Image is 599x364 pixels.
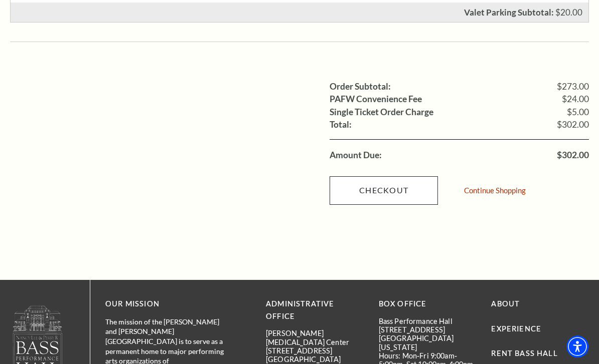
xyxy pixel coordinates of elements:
[330,95,422,104] label: PAFW Convenience Fee
[567,108,589,117] span: $5.00
[330,176,438,204] a: Checkout
[266,329,364,346] p: [PERSON_NAME][MEDICAL_DATA] Center
[379,334,477,351] p: [GEOGRAPHIC_DATA][US_STATE]
[379,325,477,334] p: [STREET_ADDRESS]
[105,298,231,310] p: OUR MISSION
[562,95,589,104] span: $24.00
[491,299,520,308] a: About
[266,346,364,355] p: [STREET_ADDRESS]
[330,108,433,117] label: Single Ticket Order Charge
[557,120,589,129] span: $302.00
[557,151,589,160] span: $302.00
[557,82,589,91] span: $273.00
[464,8,554,17] p: Valet Parking Subtotal:
[330,82,391,91] label: Order Subtotal:
[555,7,582,18] span: $20.00
[379,317,477,325] p: Bass Performance Hall
[330,151,382,160] label: Amount Due:
[266,298,364,323] p: Administrative Office
[491,349,557,357] a: Rent Bass Hall
[464,187,526,194] a: Continue Shopping
[379,298,477,310] p: BOX OFFICE
[491,324,541,333] a: Experience
[330,120,352,129] label: Total:
[566,335,588,357] div: Accessibility Menu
